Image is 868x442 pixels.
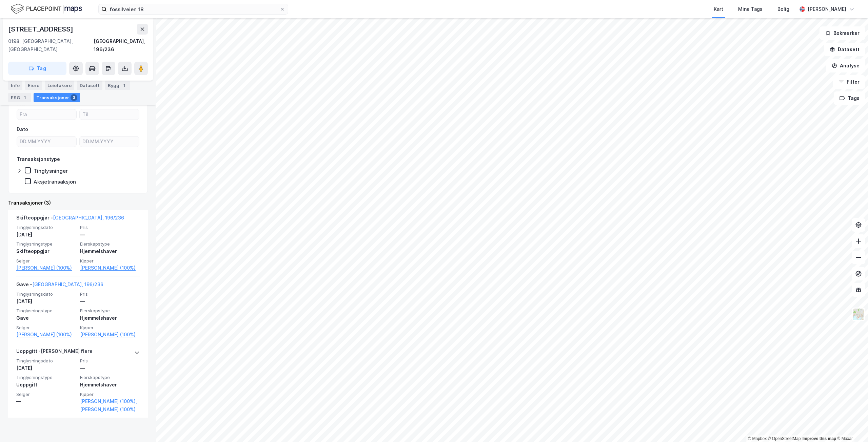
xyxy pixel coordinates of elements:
[80,241,140,247] span: Eierskapstype
[16,314,76,322] div: Gave
[738,5,763,13] div: Mine Tags
[852,308,865,321] img: Z
[826,59,865,72] button: Analyse
[16,364,76,372] div: [DATE]
[16,375,76,380] span: Tinglysningstype
[16,392,76,397] span: Selger
[16,231,76,239] div: [DATE]
[94,37,148,54] div: [GEOGRAPHIC_DATA], 196/236
[16,264,76,272] a: [PERSON_NAME] (100%)
[80,247,140,255] div: Hjemmelshaver
[714,5,723,13] div: Kart
[25,81,42,90] div: Eiere
[21,94,28,101] div: 1
[80,381,140,389] div: Hjemmelshaver
[80,109,139,120] input: Til
[777,5,789,13] div: Bolig
[45,81,74,90] div: Leietakere
[16,214,124,225] div: Skifteoppgjør -
[16,241,76,247] span: Tinglysningstype
[16,225,76,230] span: Tinglysningsdato
[121,82,127,89] div: 1
[80,297,140,306] div: —
[808,5,846,13] div: [PERSON_NAME]
[34,178,76,185] div: Aksjetransaksjon
[17,155,60,163] div: Transaksjonstype
[17,109,76,120] input: Fra
[834,409,868,442] iframe: Chat Widget
[16,258,76,264] span: Selger
[833,75,865,89] button: Filter
[77,81,102,90] div: Datasett
[80,231,140,239] div: —
[16,381,76,389] div: Uoppgitt
[8,81,22,90] div: Info
[16,247,76,255] div: Skifteoppgjør
[34,93,80,102] div: Transaksjoner
[17,125,28,133] div: Dato
[820,26,865,40] button: Bokmerker
[80,392,140,397] span: Kjøper
[16,291,76,297] span: Tinglysningsdato
[8,199,148,207] div: Transaksjoner (3)
[80,405,140,414] a: [PERSON_NAME] (100%)
[80,358,140,364] span: Pris
[80,308,140,314] span: Eierskapstype
[80,397,140,405] a: [PERSON_NAME] (100%),
[748,436,767,441] a: Mapbox
[71,94,77,101] div: 3
[80,375,140,380] span: Eierskapstype
[80,225,140,230] span: Pris
[53,215,124,220] a: [GEOGRAPHIC_DATA], 196/236
[16,358,76,364] span: Tinglysningsdato
[16,347,93,358] div: Uoppgitt - [PERSON_NAME] flere
[8,93,31,102] div: ESG
[16,308,76,314] span: Tinglysningstype
[16,331,76,339] a: [PERSON_NAME] (100%)
[80,264,140,272] a: [PERSON_NAME] (100%)
[11,3,82,15] img: logo.f888ab2527a4732fd821a326f86c7f29.svg
[824,43,865,56] button: Datasett
[16,297,76,306] div: [DATE]
[17,136,76,147] input: DD.MM.YYYY
[80,291,140,297] span: Pris
[8,24,75,35] div: [STREET_ADDRESS]
[16,397,76,405] div: —
[8,37,94,54] div: 0198, [GEOGRAPHIC_DATA], [GEOGRAPHIC_DATA]
[105,81,130,90] div: Bygg
[80,325,140,331] span: Kjøper
[834,91,865,105] button: Tags
[107,4,280,14] input: Søk på adresse, matrikkel, gårdeiere, leietakere eller personer
[80,364,140,372] div: —
[16,280,103,291] div: Gave -
[768,436,801,441] a: OpenStreetMap
[803,436,836,441] a: Improve this map
[80,331,140,339] a: [PERSON_NAME] (100%)
[16,325,76,331] span: Selger
[80,136,139,147] input: DD.MM.YYYY
[34,168,68,174] div: Tinglysninger
[80,314,140,322] div: Hjemmelshaver
[8,62,66,75] button: Tag
[32,281,103,287] a: [GEOGRAPHIC_DATA], 196/236
[80,258,140,264] span: Kjøper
